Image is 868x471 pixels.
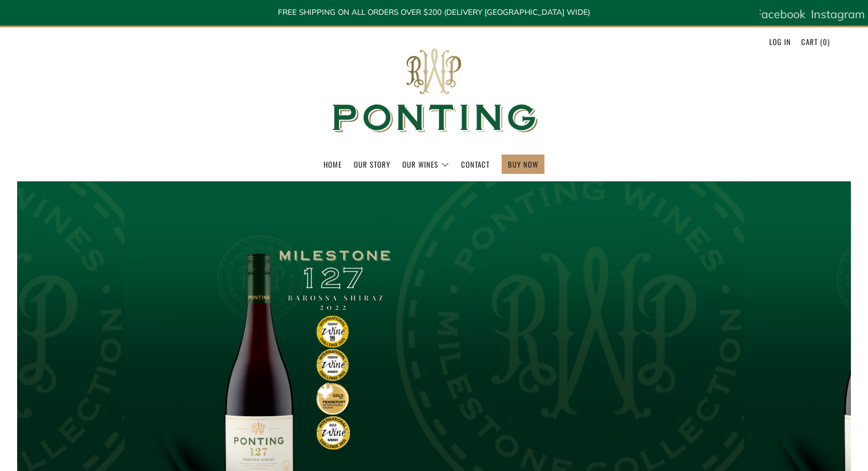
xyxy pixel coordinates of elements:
a: Our Wines [402,155,449,173]
span: 0 [823,36,827,47]
a: Contact [461,155,490,173]
a: Our Story [354,155,390,173]
span: Instagram [811,7,865,21]
a: Home [324,155,342,173]
img: Ponting Wines [320,27,548,155]
a: Cart (0) [801,33,830,51]
a: Facebook [755,3,805,26]
span: Facebook [755,7,805,21]
a: Instagram [811,3,865,26]
a: BUY NOW [508,155,538,173]
a: Log in [769,33,791,51]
